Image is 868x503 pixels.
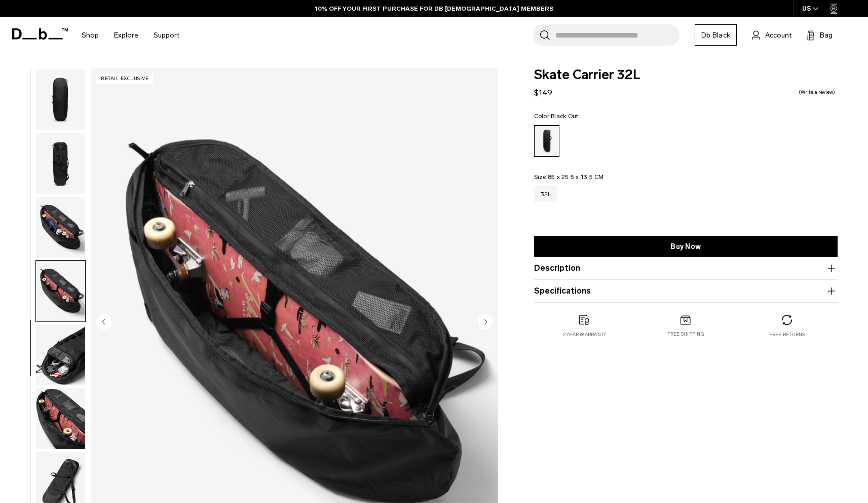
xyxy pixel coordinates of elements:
p: retail exclusive [96,74,153,84]
button: Previous slide [96,314,111,331]
button: Skate Carrier 32L Black Out [35,69,86,131]
p: Free returns [769,331,805,338]
a: Shop [82,17,99,53]
a: Db Black [695,24,737,46]
a: Support [154,17,179,53]
span: 85 x 25.5 x 13.5 CM [548,173,604,181]
a: Buy Now [534,236,838,257]
img: Skate Carrier 32L Black Out [36,261,85,321]
button: Description [534,262,838,274]
a: Account [752,29,791,41]
span: Account [765,30,791,41]
img: Skate Carrier 32L Black Out [36,388,85,449]
img: Skate Carrier 32L Black Out [36,325,85,385]
legend: Size: [534,174,604,180]
a: 10% OFF YOUR FIRST PURCHASE FOR DB [DEMOGRAPHIC_DATA] MEMBERS [315,4,553,13]
a: Write a review [799,90,835,95]
button: Skate Carrier 32L Black Out [35,132,86,194]
span: Bag [820,30,833,41]
button: Bag [807,29,833,41]
span: Skate Carrier 32L [534,68,838,82]
p: 2 year warranty [563,331,607,338]
button: Specifications [534,285,838,297]
nav: Main Navigation [74,17,187,53]
p: Free shipping [667,331,704,338]
span: $149 [534,88,552,97]
img: Skate Carrier 32L Black Out [36,69,85,130]
button: Next slide [478,314,493,331]
button: Skate Carrier 32L Black Out [35,387,86,449]
a: 32L [534,186,558,202]
span: Black Out [551,113,578,120]
img: Skate Carrier 32L Black Out [36,133,85,194]
a: Explore [114,17,138,53]
legend: Color: [534,113,579,119]
img: Skate Carrier 32L Black Out [36,197,85,258]
a: Black Out [534,125,559,157]
button: Skate Carrier 32L Black Out [35,260,86,322]
button: Skate Carrier 32L Black Out [35,324,86,386]
button: Skate Carrier 32L Black Out [35,196,86,258]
